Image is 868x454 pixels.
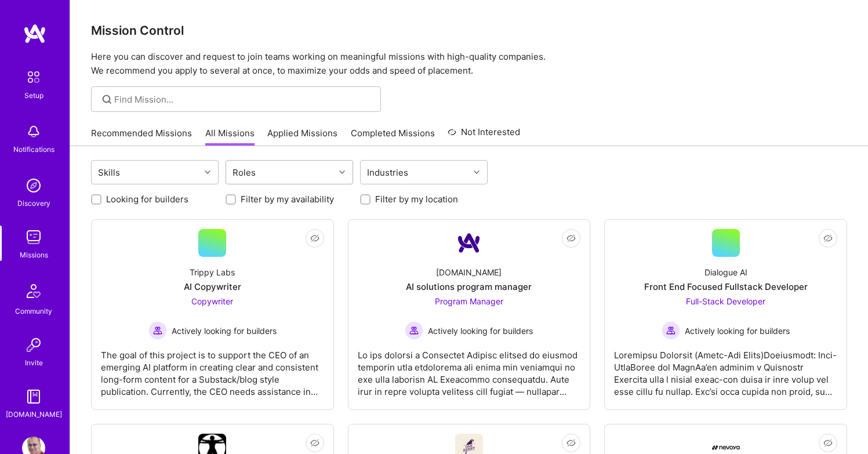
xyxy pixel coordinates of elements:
div: [DOMAIN_NAME] [6,408,62,420]
i: icon EyeClosed [823,234,833,243]
div: The goal of this project is to support the CEO of an emerging AI platform in creating clear and c... [101,340,324,398]
div: Notifications [13,143,55,155]
h3: Mission Control [91,23,847,38]
i: icon EyeClosed [310,438,319,448]
div: Missions [20,249,48,261]
i: icon EyeClosed [310,234,319,243]
span: Copywriter [191,296,233,306]
i: icon EyeClosed [566,438,576,448]
div: Roles [230,164,259,181]
span: Actively looking for builders [172,325,277,337]
img: Actively looking for builders [662,321,680,340]
img: bell [22,120,45,143]
div: Dialogue AI [704,266,747,278]
img: Actively looking for builders [405,321,423,340]
i: icon EyeClosed [823,438,833,448]
a: Applied Missions [267,127,337,146]
a: Not Interested [448,125,520,146]
div: Invite [25,357,43,369]
span: Actively looking for builders [428,325,533,337]
img: Invite [22,333,45,357]
img: Actively looking for builders [148,321,167,340]
div: Loremipsu Dolorsit (Ametc-Adi Elits)Doeiusmodt: Inci-UtlaBoree dol MagnAa’en adminim v Quisnostr ... [614,340,837,398]
a: Company Logo[DOMAIN_NAME]AI solutions program managerProgram Manager Actively looking for builder... [358,229,581,400]
a: Trippy LabsAI CopywriterCopywriter Actively looking for buildersActively looking for buildersThe ... [101,229,324,400]
i: icon EyeClosed [566,234,576,243]
img: Company Logo [712,445,740,450]
div: Discovery [17,197,50,209]
img: teamwork [22,226,45,249]
a: Recommended Missions [91,127,192,146]
img: Company Logo [455,229,483,257]
img: logo [23,23,46,44]
span: Program Manager [435,296,503,306]
img: setup [21,65,46,89]
img: guide book [22,385,45,408]
label: Filter by my availability [241,193,334,205]
a: All Missions [205,127,255,146]
div: Industries [364,164,411,181]
input: Find Mission... [114,93,372,106]
div: Front End Focused Fullstack Developer [644,281,808,293]
p: Here you can discover and request to join teams working on meaningful missions with high-quality ... [91,50,847,78]
div: AI Copywriter [184,281,241,293]
img: discovery [22,174,45,197]
i: icon Chevron [339,169,345,175]
div: Community [15,305,52,317]
i: icon Chevron [205,169,210,175]
div: AI solutions program manager [406,281,532,293]
span: Actively looking for builders [685,325,790,337]
i: icon Chevron [474,169,480,175]
label: Looking for builders [106,193,188,205]
div: Skills [95,164,123,181]
i: icon SearchGrey [100,93,114,106]
a: Completed Missions [351,127,435,146]
div: Setup [24,89,43,101]
label: Filter by my location [375,193,458,205]
div: Lo ips dolorsi a Consectet Adipisc elitsed do eiusmod temporin utla etdolorema ali enima min veni... [358,340,581,398]
span: Full-Stack Developer [686,296,765,306]
div: [DOMAIN_NAME] [436,266,502,278]
img: Community [20,277,48,305]
div: Trippy Labs [190,266,235,278]
a: Dialogue AIFront End Focused Fullstack DeveloperFull-Stack Developer Actively looking for builder... [614,229,837,400]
